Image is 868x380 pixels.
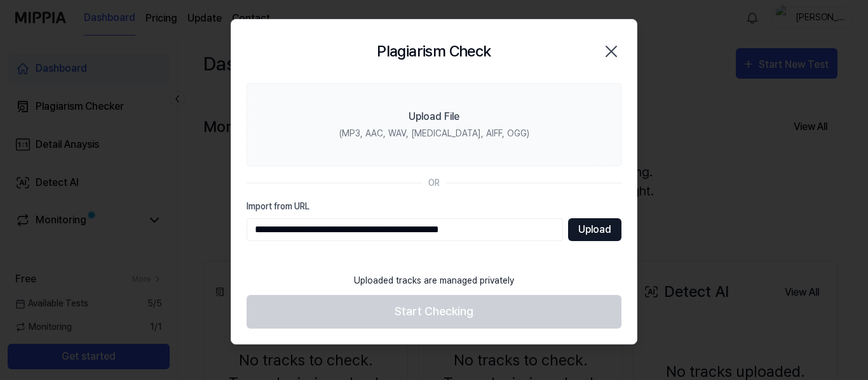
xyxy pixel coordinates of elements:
div: OR [428,176,440,190]
div: (MP3, AAC, WAV, [MEDICAL_DATA], AIFF, OGG) [339,127,529,140]
h2: Plagiarism Check [377,40,491,63]
div: Uploaded tracks are managed privately [346,266,522,295]
button: Upload [568,218,621,241]
div: Upload File [409,109,459,124]
label: Import from URL [247,200,621,213]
